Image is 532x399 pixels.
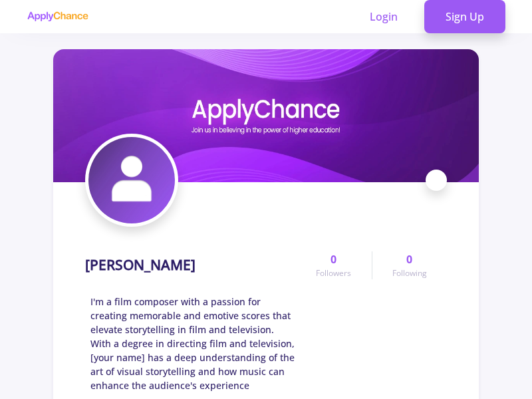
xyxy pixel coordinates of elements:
img: Alireza Hosseinicover image [53,49,479,182]
span: Followers [316,267,351,279]
span: Following [392,267,427,279]
a: 0Following [372,251,447,279]
span: I'm a film composer with a passion for creating memorable and emotive scores that elevate storyte... [90,295,296,392]
h1: [PERSON_NAME] [85,257,196,273]
img: applychance logo text only [27,11,88,22]
img: Alireza Hosseiniavatar [88,137,175,223]
a: 0Followers [296,251,371,279]
span: 0 [331,251,336,267]
span: 0 [406,251,412,267]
